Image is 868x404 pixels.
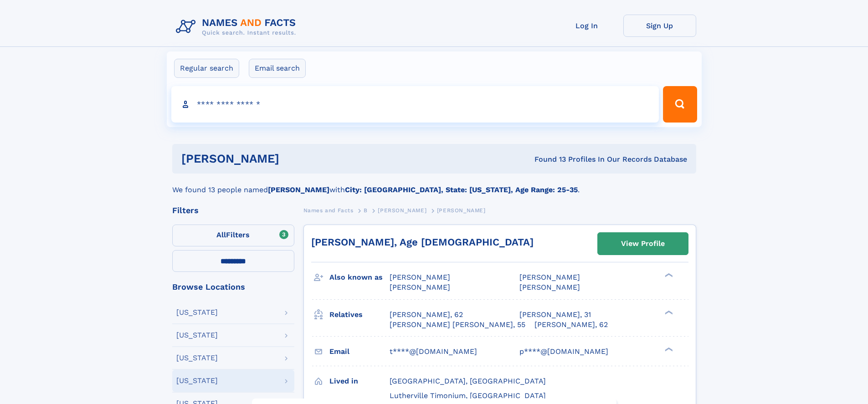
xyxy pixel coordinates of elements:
[364,207,368,214] span: B
[519,273,580,281] span: [PERSON_NAME]
[663,272,673,278] div: ❯
[390,283,450,291] span: [PERSON_NAME]
[663,309,673,315] div: ❯
[663,86,697,123] button: Search Button
[437,207,486,214] span: [PERSON_NAME]
[181,153,407,164] h1: [PERSON_NAME]
[176,354,218,362] div: [US_STATE]
[519,310,591,320] a: [PERSON_NAME], 31
[174,59,239,78] label: Regular search
[390,377,546,385] span: [GEOGRAPHIC_DATA], [GEOGRAPHIC_DATA]
[329,307,390,322] h3: Relatives
[176,332,218,339] div: [US_STATE]
[364,205,368,216] a: B
[623,15,696,37] a: Sign Up
[598,233,688,255] a: View Profile
[303,205,354,216] a: Names and Facts
[268,185,329,194] b: [PERSON_NAME]
[407,154,687,164] div: Found 13 Profiles In Our Records Database
[172,283,294,291] div: Browse Locations
[345,185,578,194] b: City: [GEOGRAPHIC_DATA], State: [US_STATE], Age Range: 25-35
[329,344,390,359] h3: Email
[329,270,390,285] h3: Also known as
[519,283,580,291] span: [PERSON_NAME]
[329,373,390,389] h3: Lived in
[390,391,546,400] span: Lutherville Timonium, [GEOGRAPHIC_DATA]
[534,320,608,330] a: [PERSON_NAME], 62
[550,15,623,37] a: Log In
[378,207,426,214] span: [PERSON_NAME]
[172,15,303,39] img: Logo Names and Facts
[172,225,294,246] label: Filters
[216,230,226,239] span: All
[390,320,525,330] a: [PERSON_NAME] [PERSON_NAME], 55
[176,309,218,316] div: [US_STATE]
[390,310,463,320] a: [PERSON_NAME], 62
[390,273,450,281] span: [PERSON_NAME]
[249,59,306,78] label: Email search
[171,86,659,123] input: search input
[621,233,665,254] div: View Profile
[311,236,534,248] a: [PERSON_NAME], Age [DEMOGRAPHIC_DATA]
[663,346,673,352] div: ❯
[172,174,696,195] div: We found 13 people named with .
[176,377,218,384] div: [US_STATE]
[172,206,294,215] div: Filters
[378,205,426,216] a: [PERSON_NAME]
